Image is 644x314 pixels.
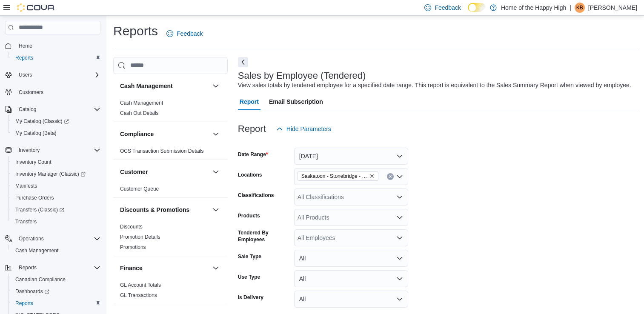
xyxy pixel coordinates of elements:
span: Purchase Orders [12,193,100,203]
button: Clear input [387,173,394,180]
a: OCS Transaction Submission Details [120,148,204,154]
span: My Catalog (Beta) [15,130,57,137]
span: My Catalog (Beta) [12,128,100,138]
button: All [294,250,408,267]
button: Compliance [120,130,209,138]
span: Manifests [12,181,100,191]
span: Catalog [15,104,100,114]
div: View sales totals by tendered employee for a specified date range. This report is equivalent to t... [238,81,631,90]
span: Customer Queue [120,186,159,192]
h3: Discounts & Promotions [120,206,189,214]
a: Canadian Compliance [12,274,69,285]
span: Dashboards [15,288,49,295]
label: Date Range [238,151,268,158]
label: Sale Type [238,253,261,260]
a: GL Transactions [120,292,157,298]
button: Operations [15,234,47,244]
span: Inventory Count [12,157,100,167]
a: Home [15,41,36,51]
button: Customer [211,167,221,177]
button: Discounts & Promotions [120,206,209,214]
span: KB [576,3,583,13]
h3: Sales by Employee (Tendered) [238,71,366,81]
span: Dashboards [12,286,100,297]
span: Saskatoon - Stonebridge - Fire & Flower [298,171,378,181]
button: Reports [9,297,104,309]
a: Transfers (Classic) [12,205,68,215]
span: Cash Management [15,247,58,254]
label: Locations [238,171,262,178]
span: Dark Mode [468,12,468,12]
div: Finance [113,280,228,304]
button: Users [15,70,35,80]
label: Classifications [238,192,274,199]
button: Catalog [15,104,40,114]
button: Open list of options [396,214,403,221]
label: Is Delivery [238,294,263,301]
span: GL Transactions [120,292,157,299]
span: Cash Out Details [120,110,159,117]
span: Transfers (Classic) [12,205,100,215]
button: Operations [2,233,104,245]
h1: Reports [113,23,158,40]
span: Discounts [120,223,143,230]
button: Discounts & Promotions [211,205,221,215]
a: GL Account Totals [120,282,161,288]
button: Remove Saskatoon - Stonebridge - Fire & Flower from selection in this group [369,174,375,179]
span: Canadian Compliance [15,276,66,283]
a: Discounts [120,224,143,230]
span: Promotions [120,244,146,251]
span: Customers [19,89,43,96]
span: Customers [15,87,100,97]
a: Manifests [12,181,40,191]
button: Reports [15,263,40,273]
button: Next [238,57,248,67]
span: Feedback [435,3,461,12]
button: Customer [120,168,209,176]
span: Home [19,43,32,49]
div: Katelynd Bartelen [575,3,585,13]
span: Manifests [15,183,37,189]
a: Inventory Manager (Classic) [9,168,104,180]
span: Saskatoon - Stonebridge - Fire & Flower [301,172,368,180]
span: Cash Management [12,245,100,256]
button: Cash Management [120,82,209,90]
h3: Cash Management [120,82,173,90]
button: Manifests [9,180,104,192]
button: Open list of options [396,173,403,180]
div: Discounts & Promotions [113,222,228,256]
span: Canadian Compliance [12,274,100,285]
span: OCS Transaction Submission Details [120,148,204,154]
button: All [294,291,408,308]
a: Inventory Count [12,157,55,167]
button: Cash Management [9,245,104,257]
label: Tendered By Employees [238,229,291,243]
span: Inventory Manager (Classic) [12,169,100,179]
button: Customers [2,86,104,98]
span: Transfers (Classic) [15,206,64,213]
span: Feedback [177,29,203,38]
h3: Finance [120,264,143,272]
button: Inventory [2,144,104,156]
button: Users [2,69,104,81]
a: My Catalog (Classic) [9,115,104,127]
a: My Catalog (Classic) [12,116,72,126]
h3: Report [238,124,266,134]
button: Open list of options [396,234,403,241]
span: Inventory [15,145,100,155]
button: Reports [9,52,104,64]
h3: Compliance [120,130,154,138]
button: Finance [120,264,209,272]
button: Cash Management [211,81,221,91]
button: Open list of options [396,194,403,200]
button: Inventory Count [9,156,104,168]
a: Dashboards [12,286,53,297]
a: Promotions [120,244,146,250]
span: Reports [15,300,33,307]
span: My Catalog (Classic) [15,118,69,125]
a: Reports [12,298,37,308]
span: Inventory [19,147,40,154]
span: Report [240,93,259,110]
a: Transfers [12,217,40,227]
button: Finance [211,263,221,273]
